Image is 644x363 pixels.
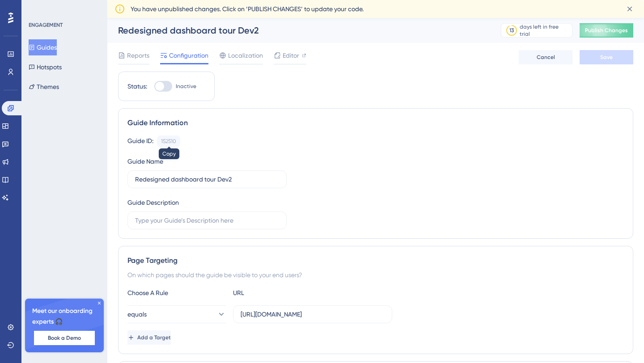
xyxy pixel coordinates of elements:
input: Type your Guide’s Description here [135,215,279,225]
div: Page Targeting [127,255,624,266]
span: Save [600,54,613,61]
div: Choose A Rule [127,287,226,298]
div: Guide Name [127,156,163,167]
div: On which pages should the guide be visible to your end users? [127,270,624,280]
span: Book a Demo [48,334,81,342]
button: equals [127,305,226,323]
button: Guides [29,39,57,55]
span: Publish Changes [585,27,628,34]
input: yourwebsite.com/path [241,309,385,319]
div: days left in free trial [520,23,569,38]
span: Cancel [537,54,555,61]
div: 152510 [161,138,176,145]
button: Cancel [519,50,572,64]
div: Guide Information [127,118,624,128]
button: Add a Target [127,330,171,345]
button: Themes [29,79,59,95]
span: Configuration [169,50,208,61]
div: Redesigned dashboard tour Dev2 [118,24,479,37]
button: Publish Changes [580,23,633,38]
span: Reports [127,50,149,61]
button: Hotspots [29,59,62,75]
div: 13 [509,27,514,34]
span: Add a Target [137,334,171,341]
button: Book a Demo [34,331,95,345]
span: Inactive [176,83,196,90]
div: ENGAGEMENT [29,21,63,29]
span: Meet our onboarding experts 🎧 [32,306,97,327]
div: Guide Description [127,197,179,208]
span: Editor [283,50,299,61]
input: Type your Guide’s Name here [135,174,279,184]
span: Localization [228,50,263,61]
div: Status: [127,81,147,92]
span: You have unpublished changes. Click on ‘PUBLISH CHANGES’ to update your code. [131,4,364,14]
div: Guide ID: [127,135,153,147]
div: URL [233,287,331,298]
button: Save [580,50,633,64]
span: equals [127,309,147,320]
